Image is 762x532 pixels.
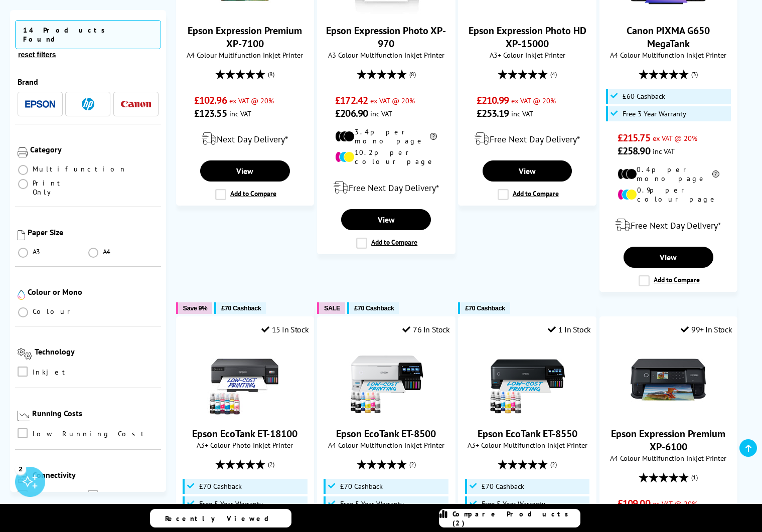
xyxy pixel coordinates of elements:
[511,109,533,118] span: inc VAT
[478,427,577,440] a: Epson EcoTank ET-8550
[349,342,424,417] img: Epson EcoTank ET-8500
[340,482,383,490] span: £70 Cashback
[326,24,446,50] a: Epson Expression Photo XP-970
[207,342,282,417] img: Epson EcoTank ET-18100
[15,20,161,49] span: 14 Products Found
[464,125,591,153] div: modal_delivery
[207,6,282,16] a: Epson Expression Premium XP-7100
[32,408,159,418] div: Running Costs
[335,107,368,120] span: £206.90
[490,342,565,417] img: Epson EcoTank ET-8550
[118,97,154,111] button: Canon
[623,110,686,118] span: Free 3 Year Warranty
[182,125,309,153] div: modal_delivery
[347,302,399,314] button: £70 Cashback
[199,482,242,490] span: £70 Cashback
[691,468,698,487] span: (1)
[25,100,55,108] img: Epson
[194,107,227,120] span: £123.55
[335,148,437,166] li: 10.2p per colour page
[618,497,650,510] span: £109.00
[691,65,698,84] span: (3)
[323,440,450,450] span: A4 Colour Multifunction Inkjet Printer
[268,65,274,84] span: (8)
[18,77,159,87] div: Brand
[335,94,368,107] span: £172.42
[176,302,212,314] button: Save 9%
[28,287,159,297] div: Colour or Mono
[33,470,159,480] div: Connectivity
[150,509,291,527] a: Recently Viewed
[618,144,650,157] span: £258.90
[18,290,25,300] img: Colour or Mono
[28,227,159,237] div: Paper Size
[214,302,266,314] button: £70 Cashback
[33,428,148,439] span: Low Running Cost
[33,367,70,378] span: Inkjet
[324,304,340,312] span: SALE
[681,324,732,334] div: 99+ In Stock
[490,6,565,16] a: Epson Expression Photo HD XP-15000
[183,304,207,312] span: Save 9%
[18,230,25,240] img: Paper Size
[464,440,591,450] span: A3+ Colour Multifunction Inkjet Printer
[323,50,450,60] span: A3 Colour Multifunction Inkjet Printer
[550,65,557,84] span: (4)
[33,164,127,173] span: Multifunction
[464,50,591,60] span: A3+ Colour Inkjet Printer
[623,92,665,100] span: £60 Cashback
[22,97,58,111] button: Epson
[18,411,30,421] img: Running Costs
[229,109,251,118] span: inc VAT
[482,482,524,490] span: £70 Cashback
[221,304,261,312] span: £70 Cashback
[15,50,59,59] button: reset filters
[103,247,112,256] span: A4
[82,98,94,110] img: HP
[18,348,32,360] img: Technology
[207,409,282,419] a: Epson EcoTank ET-18100
[349,409,424,419] a: Epson EcoTank ET-8500
[618,165,719,183] li: 0.4p per mono page
[465,304,505,312] span: £70 Cashback
[477,107,509,120] span: £253.19
[627,24,710,50] a: Canon PIXMA G650 MegaTank
[611,427,725,453] a: Epson Expression Premium XP-6100
[624,247,713,268] a: View
[639,275,700,286] label: Add to Compare
[200,160,290,182] a: View
[409,455,416,474] span: (2)
[317,302,345,314] button: SALE
[188,24,302,50] a: Epson Expression Premium XP-7100
[653,146,675,156] span: inc VAT
[341,209,431,230] a: View
[121,101,151,107] img: Canon
[18,147,28,157] img: Category
[409,65,416,84] span: (8)
[511,96,556,105] span: ex VAT @ 20%
[33,490,78,501] span: Mopria
[165,514,279,523] span: Recently Viewed
[335,127,437,145] li: 3.4p per mono page
[618,186,719,204] li: 0.9p per colour page
[439,509,580,527] a: Compare Products (2)
[192,427,297,440] a: Epson EcoTank ET-18100
[215,189,276,200] label: Add to Compare
[469,24,586,50] a: Epson Expression Photo HD XP-15000
[653,133,697,143] span: ex VAT @ 20%
[103,490,150,501] span: Network
[631,342,706,417] img: Epson Expression Premium XP-6100
[268,455,274,474] span: (2)
[182,440,309,450] span: A3+ Colour Photo Inkjet Printer
[605,211,732,239] div: modal_delivery
[354,304,394,312] span: £70 Cashback
[33,247,42,256] span: A3
[605,453,732,463] span: A4 Colour Multifunction Inkjet Printer
[30,144,159,154] div: Category
[631,409,706,419] a: Epson Expression Premium XP-6100
[477,94,509,107] span: £210.99
[323,173,450,202] div: modal_delivery
[33,179,88,197] span: Print Only
[340,500,404,508] span: Free 5 Year Warranty
[483,160,572,182] a: View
